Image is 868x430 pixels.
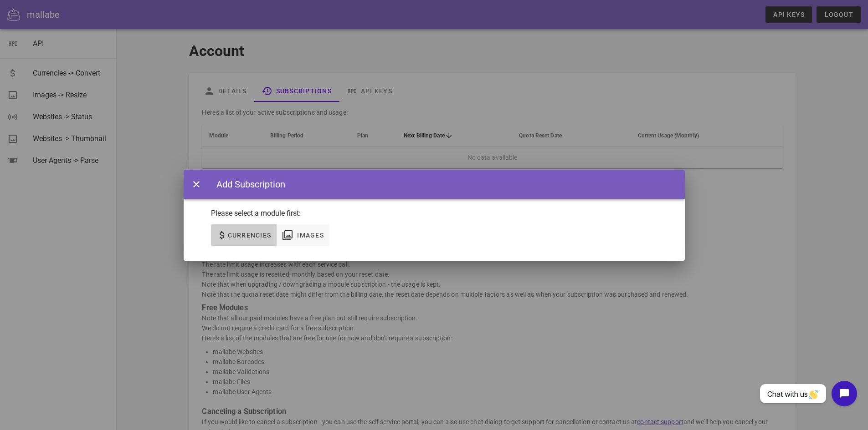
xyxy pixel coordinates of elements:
div: Add Subscription [207,177,285,191]
span: Currencies [227,232,272,239]
button: Currencies [211,224,277,246]
p: Please select a module first: [211,208,657,219]
button: Images [277,224,329,246]
span: Images [297,232,324,239]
